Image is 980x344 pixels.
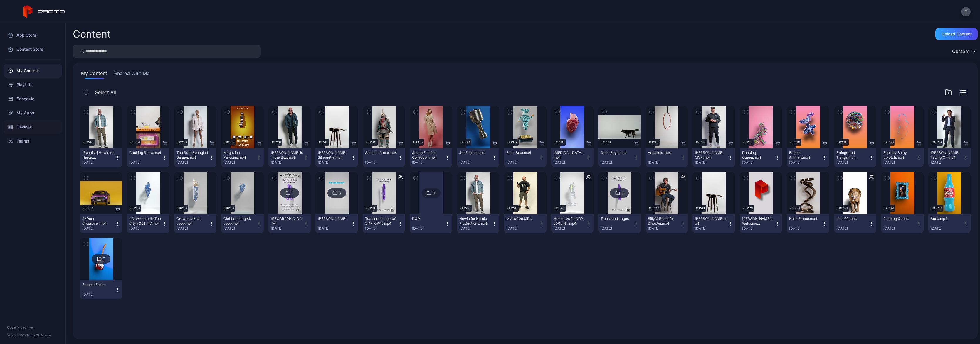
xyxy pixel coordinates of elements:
div: David's Welcome Video.mp4 [742,216,774,226]
div: [DATE] [271,160,304,165]
button: [PERSON_NAME]'s Welcome Video.mp4[DATE] [740,214,782,233]
button: [PERSON_NAME][DATE] [315,214,358,233]
button: Samurai Armor.mp4[DATE] [363,148,405,167]
div: [DATE] [554,160,586,165]
div: Billy Morrison's Silhouette.mp4 [318,150,350,160]
div: Paintings2.mp4 [883,216,916,221]
div: Magazine Parodies.mp4 [223,150,256,160]
div: Samurai Armor.mp4 [365,150,397,155]
button: Helix Statue.mp4[DATE] [787,214,829,233]
button: Cooking Show.mp4[DATE] [127,148,169,167]
button: TranscendLogo_005_4k_QR(1).mp4[DATE] [363,214,405,233]
div: Good Boys.mp4 [601,150,633,155]
div: Helix Statue.mp4 [789,216,821,221]
button: Lion 60.mp4[DATE] [834,214,876,233]
button: Heroic_009_LOOP_v003_4k.mp4[DATE] [551,214,594,233]
button: Shared With Me [113,70,151,79]
button: Howie for Heroic Productions.mp4[DATE] [457,214,499,233]
div: [DATE] [459,226,492,231]
div: [DATE] [365,160,398,165]
button: Aerialists.mp4[DATE] [646,148,688,167]
div: Crownmark 4k Loop.mp4 [176,216,209,226]
div: [DATE] [412,160,445,165]
div: ClubLettering 4k Loop.mp4 [223,216,256,226]
button: Soda.mp4[DATE] [928,214,971,233]
button: Crownmark 4k Loop.mp4[DATE] [174,214,216,233]
button: DOD[DATE] [410,214,452,233]
button: [MEDICAL_DATA].mp4[DATE] [551,148,594,167]
button: BillyM Beautiful Disaster.mp4[DATE] [646,214,688,233]
a: Playlists [4,78,62,92]
div: [DATE] [365,226,398,231]
button: Dancing Queen.mp4[DATE] [740,148,782,167]
div: Spring Fashion Collection.mp4 [412,150,444,160]
div: Human Heart.mp4 [554,150,586,160]
div: [DATE] [506,160,539,165]
div: Upload Content [942,32,972,36]
a: My Apps [4,106,62,120]
a: Schedule [4,92,62,106]
div: Dancing Queen.mp4 [742,150,774,160]
div: Albert Pujols MVP.mp4 [695,150,727,160]
div: The Star-Spangled Banner.mp4 [176,150,209,160]
div: [DATE] [129,226,162,231]
button: T [961,7,971,16]
div: My Content [4,64,62,78]
a: Content Store [4,42,62,56]
div: [DATE] [459,160,492,165]
div: Balloon Animals.mp4 [789,150,821,160]
button: Transcend Logos[DATE] [598,214,641,233]
div: Cooking Show.mp4 [129,150,162,155]
div: Sample Folder [82,282,115,287]
div: [DATE] [789,226,822,231]
button: Good Boys.mp4[DATE] [598,148,641,167]
div: KC_WelcomeToTheCity_v001_HD.mp4 [129,216,162,226]
button: ClubLettering 4k Loop.mp4[DATE] [221,214,263,233]
div: [Spanish] Howie for Heroic Productions.mp4 [82,150,115,160]
button: Paintings2.mp4[DATE] [881,214,923,233]
div: [DATE] [931,160,964,165]
button: [PERSON_NAME] Facing Off.mp4[DATE] [928,148,971,167]
button: Squishy Shiny Splotch.mp4[DATE] [881,148,923,167]
div: [DATE] [271,226,304,231]
div: [DATE] [129,160,162,165]
div: Content [73,29,111,39]
div: [DATE] [931,226,964,231]
div: [DATE] [176,226,209,231]
a: App Store [4,28,62,42]
div: Brick Bear.mp4 [506,150,539,155]
div: Heroic_009_LOOP_v003_4k.mp4 [554,216,586,226]
span: Version 1.13.1 • [7,333,26,337]
a: Teams [4,134,62,148]
div: [DATE] [223,226,256,231]
div: [DATE] [506,226,539,231]
div: [DATE] [412,226,445,231]
div: [DATE] [883,226,916,231]
div: [DATE] [318,226,351,231]
button: [PERSON_NAME] MVP.mp4[DATE] [692,148,735,167]
button: The Star-Spangled Banner.mp4[DATE] [174,148,216,167]
div: [DATE] [648,160,681,165]
div: [DATE] [883,160,916,165]
div: [DATE] [176,160,209,165]
div: [DATE] [554,226,586,231]
a: Devices [4,120,62,134]
button: Jet Engine.mp4[DATE] [457,148,499,167]
button: Custom [949,45,978,58]
button: [PERSON_NAME] is in the Box.mp4[DATE] [268,148,311,167]
div: Squishy Shiny Splotch.mp4 [883,150,916,160]
div: [DATE] [836,160,869,165]
button: 4-Door Crossover.mp4[DATE] [80,214,122,233]
div: 4-Door Crossover.mp4 [82,216,115,226]
div: BillyM Beautiful Disaster.mp4 [648,216,680,226]
button: Spring Fashion Collection.mp4[DATE] [410,148,452,167]
button: Balloon Animals.mp4[DATE] [787,148,829,167]
div: TranscendLogo_005_4k_QR(1).mp4 [365,216,397,226]
div: 3 [338,190,341,196]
